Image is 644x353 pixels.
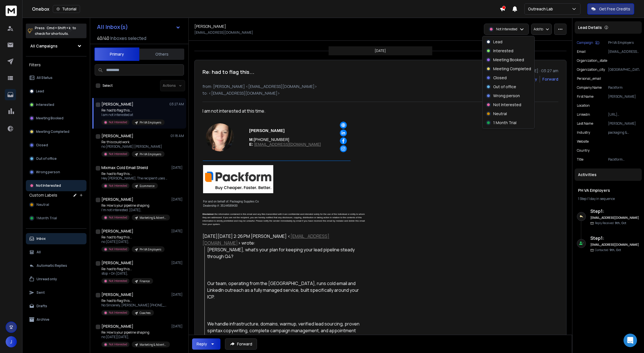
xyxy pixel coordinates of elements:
p: [DATE] [171,165,184,170]
p: I'm not interested. [DATE], [101,208,169,212]
p: Packform Dealership owner [608,157,640,162]
p: [EMAIL_ADDRESS][DOMAIN_NAME] [194,30,253,35]
p: Meeting Booked [493,57,524,63]
p: I am not interested at [101,113,165,117]
p: Coaches [140,311,151,315]
h1: [PERSON_NAME] [101,292,133,297]
span: J [6,336,17,347]
span: 1 Month Trial [37,216,57,220]
p: Finance [140,279,150,283]
p: Lead Details [578,25,602,30]
p: Drafts [37,304,47,308]
span: [PHONE_NUMBER] [249,137,289,142]
div: Open Intercom Messenger [623,334,637,347]
p: Not Interested [109,279,127,283]
p: Out of office [493,84,516,90]
p: [DATE] [171,261,184,265]
strong: M: [249,137,254,142]
p: Not Interested [109,215,127,220]
p: No Sincerely, [PERSON_NAME] [PHONE_NUMBER] [101,303,169,308]
h1: PH VA Employers [578,188,638,193]
p: Not Interested [496,27,517,31]
p: [EMAIL_ADDRESS][DOMAIN_NAME] [608,49,640,54]
h3: Inboxes selected [110,35,146,42]
p: Meeting Completed [493,66,531,72]
p: Unread only [37,277,57,281]
p: to: <[EMAIL_ADDRESS][DOMAIN_NAME]> [202,90,558,96]
h6: Step 1 : [590,235,640,242]
h3: Custom Labels [29,192,57,198]
p: Re: had to flag this... [101,235,165,240]
p: All [37,250,41,254]
span: the information contained in this email and any files transmitted with it are confidential and in... [202,213,365,226]
p: stop > On [DATE], [101,271,153,276]
p: Lead [36,89,44,94]
div: Forward [542,76,558,82]
h1: [PERSON_NAME] [101,324,133,329]
label: Select [103,83,113,88]
div: Activities [575,168,642,181]
p: [DATE] : 03:27 am [525,68,558,74]
h3: Filters [26,61,87,69]
p: First Name [577,94,593,99]
p: Automatic Replies [37,263,67,268]
p: Inbox [37,236,46,241]
p: Neutral [493,111,507,117]
p: Ecommerce [140,184,154,188]
p: [DATE] [171,292,184,297]
p: Marketing & Advertising [140,343,167,347]
p: Re: had to flag this... [101,172,169,176]
p: location [577,103,590,108]
img: img [340,122,347,129]
p: Not Interested [109,342,127,347]
p: Outreach Lab [528,6,555,12]
span: For and on behalf of: Packaging Supplies Co [203,200,259,203]
div: | [578,197,638,201]
img: Dealers [203,165,273,193]
button: Primary [94,47,139,61]
p: organization_city [577,67,605,72]
div: Onebox [32,5,500,13]
p: Marketing & Advertising [140,216,167,220]
p: website [577,139,589,144]
a: [EMAIL_ADDRESS][DOMAIN_NAME] [202,233,329,246]
p: Not Interested [109,184,127,188]
button: Tutorial [53,5,80,13]
p: Packform [608,85,640,90]
h1: All Inbox(s) [97,24,128,30]
p: title [577,157,583,162]
p: Hey [PERSON_NAME], The recipient uses Mixmax [101,176,169,181]
h1: All Campaigns [30,43,58,49]
p: Last Name [577,121,593,126]
p: 03:27 AM [169,102,184,106]
p: Archive [37,317,49,322]
h6: [EMAIL_ADDRESS][DOMAIN_NAME] [590,216,640,220]
span: Cmd + Shift + k [46,25,71,31]
p: Re: How's your pipeline shaping [101,330,169,335]
p: country [577,148,590,153]
p: All Status [37,76,53,80]
p: Press to check for shortcuts. [35,25,76,37]
p: Re: had to flag this... [101,108,165,113]
p: PH VA Employers [140,120,161,125]
p: Not Interested [109,120,127,124]
p: Not Interested [109,152,127,156]
h6: [EMAIL_ADDRESS][DOMAIN_NAME] [590,243,640,247]
p: Email [577,49,586,54]
h1: Re: had to flag this... [202,68,254,76]
img: img [340,137,347,144]
p: PH VA Employers [140,152,161,156]
p: no [DATE][DATE], [101,240,165,244]
strong: Disclaimer: [202,213,215,215]
span: 1 Step [578,196,586,201]
p: Meeting Booked [36,116,63,120]
p: Not Interested [109,247,127,251]
p: [PERSON_NAME] [608,94,640,99]
button: Others [139,48,184,60]
h1: [PERSON_NAME] [101,260,133,266]
p: Interested [36,103,54,107]
span: Dealership #: 35144589430 [203,204,238,207]
span: 9th, Oct [609,248,621,252]
strong: E: [249,142,253,147]
span: 40 / 40 [97,35,109,42]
